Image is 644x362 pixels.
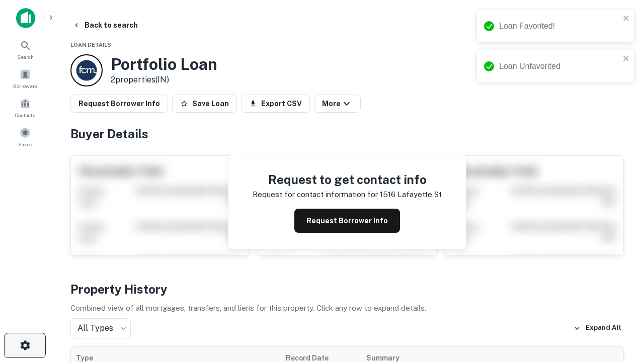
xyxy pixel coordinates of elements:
span: Loan Details [70,42,111,48]
iframe: Chat Widget [594,282,644,330]
button: Request Borrower Info [70,95,168,113]
span: Borrowers [13,82,37,90]
img: capitalize-icon.png [16,8,35,28]
h3: Portfolio Loan [111,55,217,74]
a: Contacts [3,94,47,121]
div: Loan Unfavorited [499,60,620,72]
a: Saved [3,123,47,150]
span: Contacts [15,111,35,119]
button: close [623,54,630,64]
button: Save Loan [172,95,237,113]
p: 2 properties (IN) [111,74,217,86]
p: Combined view of all mortgages, transfers, and liens for this property. Click any row to expand d... [70,302,624,314]
span: Saved [18,140,33,148]
div: All Types [70,318,131,338]
h4: Property History [70,280,624,298]
button: Back to search [68,16,142,34]
span: Search [17,53,34,61]
h4: Buyer Details [70,125,624,143]
button: More [314,95,361,113]
a: Borrowers [3,65,47,92]
a: Search [3,36,47,63]
div: Loan Favorited! [499,20,620,32]
p: Request for contact information for [253,189,378,201]
button: Expand All [571,321,624,336]
h4: Request to get contact info [253,170,442,189]
p: 1516 lafayette st [380,189,442,201]
button: Export CSV [241,95,310,113]
button: Request Borrower Info [294,209,400,233]
button: close [623,14,630,24]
